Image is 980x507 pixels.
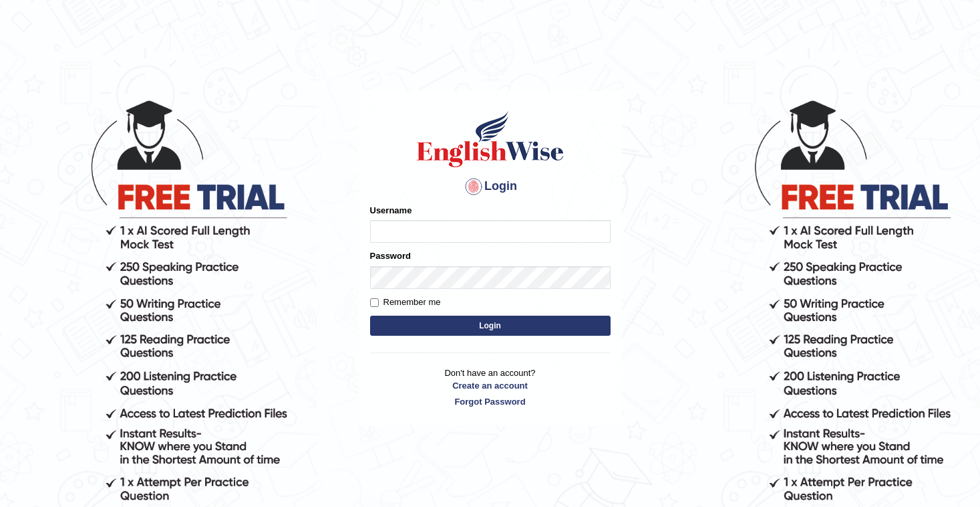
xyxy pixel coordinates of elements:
button: Login [370,316,611,336]
label: Password [370,249,411,262]
input: Remember me [370,298,379,307]
a: Create an account [370,379,611,392]
a: Forgot Password [370,395,611,408]
h4: Login [370,176,611,197]
p: Don't have an account? [370,367,611,408]
img: Logo of English Wise sign in for intelligent practice with AI [414,109,566,169]
label: Remember me [370,296,441,309]
label: Username [370,204,412,217]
